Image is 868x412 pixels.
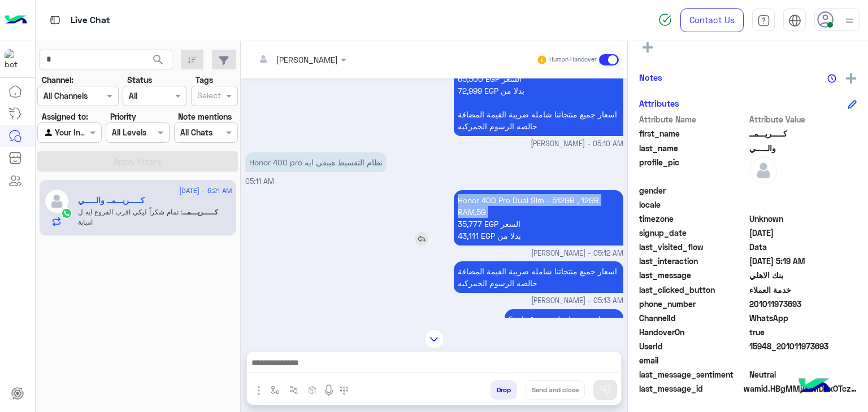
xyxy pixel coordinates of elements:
span: [PERSON_NAME] - 05:10 AM [531,139,623,150]
span: last_clicked_button [639,284,747,296]
label: Tags [196,74,213,86]
span: UserId [639,340,747,352]
span: last_message [639,269,747,281]
img: 1403182699927242 [5,49,25,69]
img: add [846,73,856,84]
h6: Attributes [639,98,679,108]
p: 11/9/2025, 5:13 AM [505,309,623,329]
img: Logo [5,8,27,32]
p: Live Chat [71,13,110,28]
button: Drop [491,380,517,400]
span: Attribute Name [639,113,747,125]
button: Trigger scenario [285,380,303,399]
p: 11/9/2025, 5:12 AM [454,190,623,246]
span: 201011973693 [749,298,857,310]
img: defaultAdmin.png [44,189,70,214]
small: Human Handover [549,55,597,64]
span: خدمة العملاء [749,284,857,296]
img: select flow [271,385,280,395]
span: 05:11 AM [245,177,274,186]
button: search [145,50,172,74]
span: timezone [639,213,747,225]
label: Assigned to: [42,111,88,122]
span: null [749,354,857,366]
span: null [749,185,857,196]
span: last_message_sentiment [639,369,747,380]
span: 0 [749,369,857,380]
span: null [749,199,857,211]
img: tab [48,13,62,27]
img: notes [827,74,836,83]
span: last_message_id [639,383,741,395]
span: last_interaction [639,255,747,267]
span: first_name [639,128,747,139]
p: 11/9/2025, 5:10 AM [454,45,623,136]
img: make a call [340,386,349,395]
span: email [639,354,747,366]
img: reply [415,232,428,246]
span: تمام شكراً ليكي اقرب الفروع ايه ل امبابة [78,208,183,226]
div: Select [196,89,221,104]
span: 2 [749,312,857,324]
img: send attachment [252,384,266,397]
img: create order [308,385,317,395]
img: spinner [658,13,672,27]
h5: كـــــريـــمــ والـــــي [78,196,145,205]
img: send message [600,384,611,396]
button: select flow [266,380,285,399]
img: defaultAdmin.png [749,156,778,185]
span: HandoverOn [639,326,747,338]
span: phone_number [639,298,747,310]
span: [DATE] - 5:21 AM [179,186,232,196]
span: والـــــي [749,142,857,154]
span: [PERSON_NAME] - 05:13 AM [531,296,623,306]
label: Note mentions [178,111,232,122]
span: signup_date [639,227,747,239]
span: Data [749,241,857,253]
a: Contact Us [680,8,744,32]
button: Send and close [526,380,585,400]
img: Trigger scenario [289,385,298,395]
img: send voice note [322,384,336,397]
p: 11/9/2025, 5:11 AM [245,152,387,172]
img: hulul-logo.png [795,367,834,406]
label: Channel: [42,74,73,86]
button: create order [303,380,322,399]
span: wamid.HBgMMjAxMDExOTczNjkzFQIAEhgUM0ExRjU5QzZCMkZDMERGMEJGNUQA [744,383,857,395]
label: Status [127,74,152,86]
span: 15948_201011973693 [749,340,857,352]
span: gender [639,185,747,196]
span: Unknown [749,213,857,225]
img: profile [843,14,857,28]
span: 2025-09-11T02:19:25.9718497Z [749,255,857,267]
span: true [749,326,857,338]
span: Attribute Value [749,113,857,125]
img: WhatsApp [61,208,72,219]
span: locale [639,199,747,211]
span: search [151,53,165,67]
img: tab [788,14,801,27]
span: بنك الاهلي [749,269,857,281]
button: Apply Filters [37,151,238,172]
span: ChannelId [639,312,747,324]
span: كـــــريـــمــ [749,128,857,139]
a: tab [752,8,775,32]
span: [PERSON_NAME] - 05:12 AM [531,248,623,259]
span: profile_pic [639,156,747,182]
span: last_name [639,142,747,154]
span: كـــــريـــمــ [183,208,218,216]
h6: Notes [639,72,662,82]
label: Priority [110,111,136,122]
img: tab [757,14,770,27]
img: scroll [424,329,444,349]
span: last_visited_flow [639,241,747,253]
span: 2025-09-11T01:52:25.946Z [749,227,857,239]
p: 11/9/2025, 5:13 AM [454,261,623,293]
